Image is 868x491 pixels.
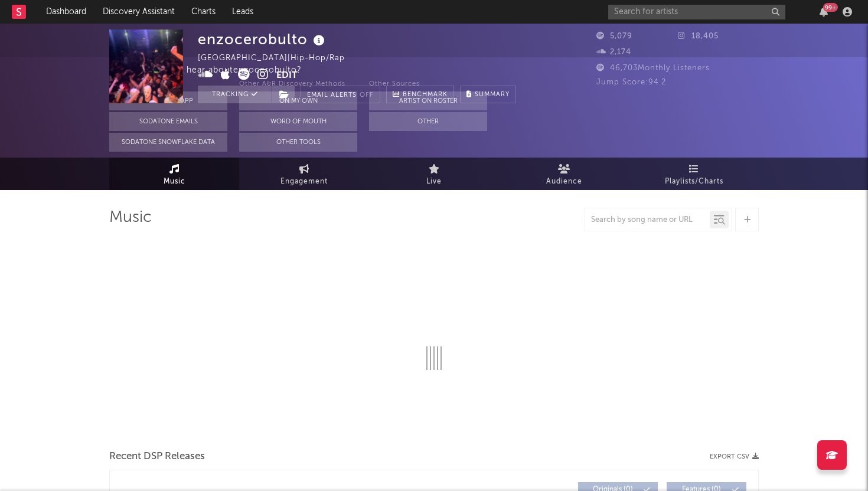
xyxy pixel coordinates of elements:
[109,158,239,190] a: Music
[596,78,666,86] span: Jump Score: 94.2
[198,30,328,49] div: enzocerobulto
[403,88,448,102] span: Benchmark
[426,175,442,189] span: Live
[596,32,632,40] span: 5,079
[596,48,631,56] span: 2,174
[280,175,328,189] span: Engagement
[460,86,516,103] button: Summary
[109,112,227,131] button: Sodatone Emails
[198,86,272,103] button: Tracking
[665,175,723,189] span: Playlists/Charts
[360,92,374,99] em: Off
[678,32,719,40] span: 18,405
[546,175,582,189] span: Audience
[239,112,357,131] button: Word Of Mouth
[276,68,298,83] button: Edit
[475,91,510,98] span: Summary
[823,3,838,12] div: 99 +
[629,158,759,190] a: Playlists/Charts
[109,133,227,152] button: Sodatone Snowflake Data
[301,86,380,103] button: Email AlertsOff
[109,450,205,464] span: Recent DSP Releases
[239,133,357,152] button: Other Tools
[198,51,358,66] div: [GEOGRAPHIC_DATA] | Hip-Hop/Rap
[499,158,629,190] a: Audience
[710,453,759,460] button: Export CSV
[239,158,369,190] a: Engagement
[369,158,499,190] a: Live
[585,215,710,225] input: Search by song name or URL
[164,175,185,189] span: Music
[820,7,828,17] button: 99+
[386,86,454,103] a: Benchmark
[608,5,785,19] input: Search for artists
[596,64,710,72] span: 46,703 Monthly Listeners
[369,112,487,131] button: Other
